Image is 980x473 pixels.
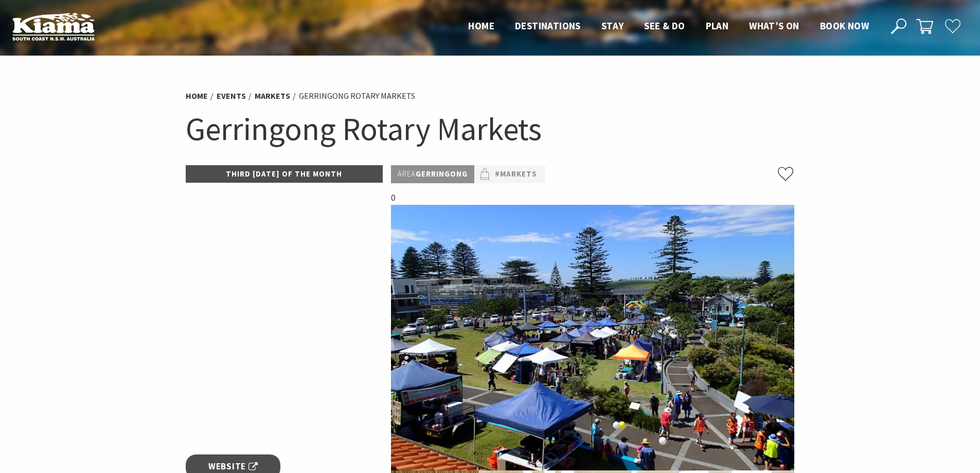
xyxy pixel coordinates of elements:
[515,20,581,32] span: Destinations
[749,20,799,32] span: What’s On
[186,165,383,183] p: Third [DATE] of the Month
[515,20,581,33] a: Destinations
[458,18,879,35] nav: Main Menu
[255,91,290,101] a: Markets
[186,91,208,101] a: Home
[391,205,794,470] img: Christmas Market and Street Parade
[217,91,246,101] a: Events
[495,168,537,181] a: #Markets
[601,20,624,32] span: Stay
[706,20,729,33] a: Plan
[468,20,494,32] span: Home
[186,108,795,150] h1: Gerringong Rotary Markets
[749,20,799,33] a: What’s On
[644,20,685,32] span: See & Do
[299,90,415,103] li: Gerringong Rotary Markets
[391,165,474,183] p: Gerringong
[706,20,729,32] span: Plan
[644,20,685,33] a: See & Do
[820,20,869,33] a: Book now
[820,20,869,32] span: Book now
[12,12,95,41] img: Kiama Logo
[398,169,416,179] span: Area
[601,20,624,33] a: Stay
[468,20,494,33] a: Home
